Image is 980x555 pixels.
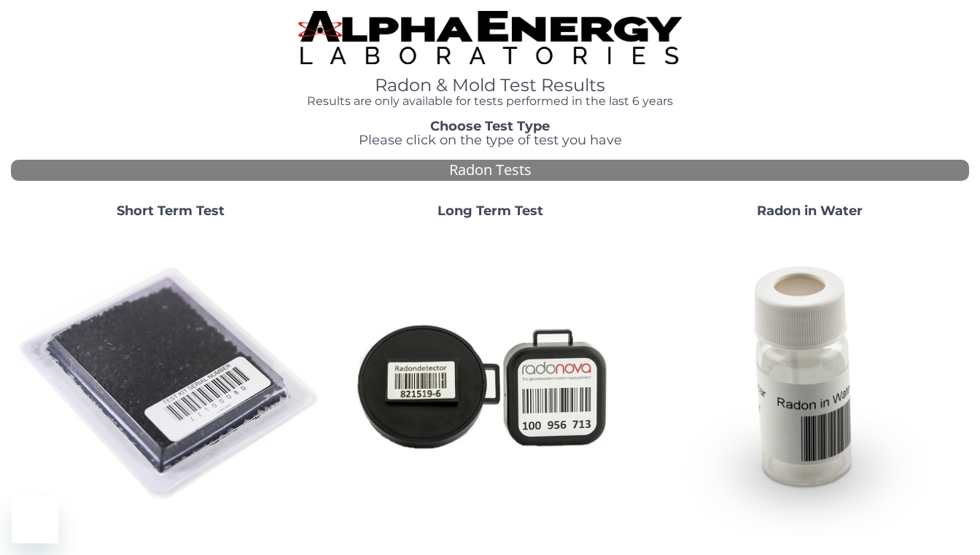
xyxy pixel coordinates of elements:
img: ShortTerm.jpg [17,230,324,538]
iframe: Button to launch messaging window [12,497,58,543]
h4: Results are only available for tests performed in the last 6 years [298,95,682,108]
strong: Choose Test Type [430,118,550,134]
strong: Long Term Test [437,203,543,219]
strong: Short Term Test [117,203,225,219]
img: RadoninWater.jpg [656,230,963,538]
span: Please click on the type of test you have [359,132,622,148]
strong: Radon in Water [757,203,863,219]
img: Radtrak2vsRadtrak3.jpg [336,230,644,538]
img: TightCrop.jpg [298,11,682,64]
h1: Radon & Mold Test Results [298,76,682,95]
div: Radon Tests [11,160,969,181]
